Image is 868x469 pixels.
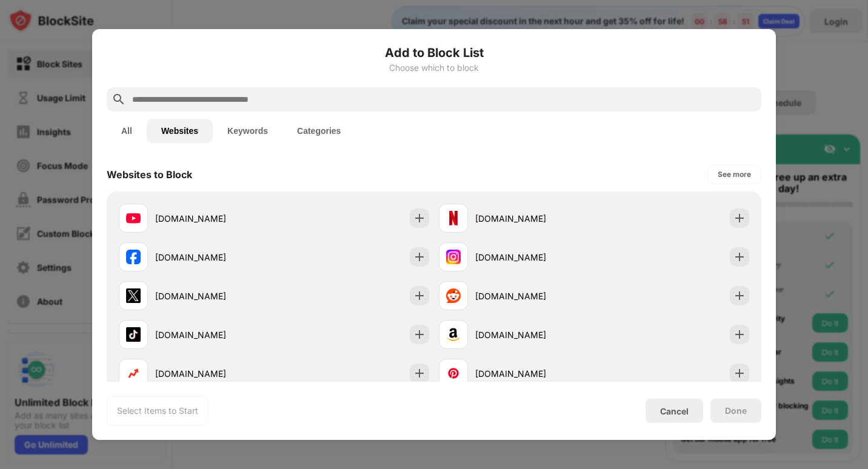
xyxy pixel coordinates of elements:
h6: Add to Block List [107,44,761,62]
div: [DOMAIN_NAME] [475,212,594,225]
button: Categories [282,119,355,143]
button: Websites [147,119,213,143]
div: Select Items to Start [117,405,198,417]
img: favicons [126,288,141,303]
img: favicons [126,211,141,225]
div: See more [718,168,751,181]
div: [DOMAIN_NAME] [155,212,274,225]
img: favicons [126,366,141,381]
div: [DOMAIN_NAME] [155,367,274,380]
img: favicons [446,327,461,342]
img: favicons [446,366,461,381]
div: [DOMAIN_NAME] [475,367,594,380]
div: [DOMAIN_NAME] [155,290,274,302]
div: Choose which to block [107,63,761,73]
img: search.svg [112,92,126,107]
div: [DOMAIN_NAME] [155,251,274,264]
div: [DOMAIN_NAME] [155,328,274,341]
img: favicons [446,211,461,225]
div: [DOMAIN_NAME] [475,328,594,341]
div: Cancel [660,406,689,416]
div: Websites to Block [107,168,192,181]
button: All [107,119,147,143]
div: [DOMAIN_NAME] [475,290,594,302]
img: favicons [126,250,141,264]
img: favicons [446,250,461,264]
img: favicons [126,327,141,342]
div: Done [725,406,747,416]
div: [DOMAIN_NAME] [475,251,594,264]
button: Keywords [213,119,282,143]
img: favicons [446,288,461,303]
